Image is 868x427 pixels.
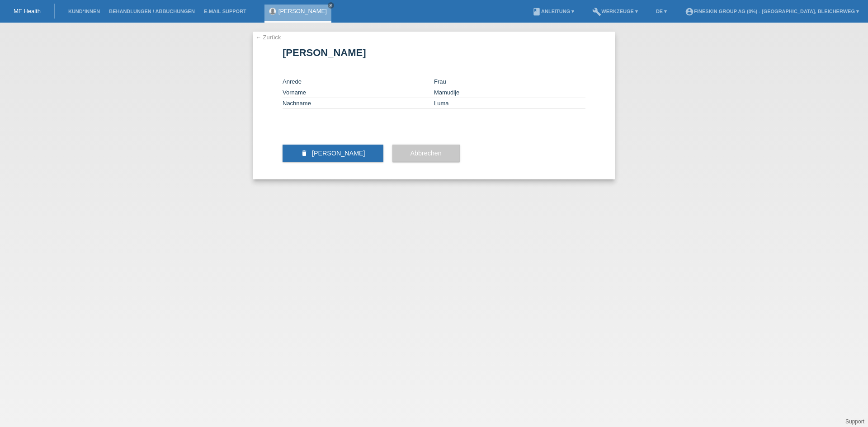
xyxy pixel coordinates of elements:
a: [PERSON_NAME] [278,8,327,14]
i: account_circle [685,7,694,16]
td: Vorname [283,87,434,98]
a: account_circleFineSkin Group AG (0%) - [GEOGRAPHIC_DATA], Bleicherweg ▾ [680,9,863,14]
i: book [532,7,541,16]
span: [PERSON_NAME] [312,150,365,157]
span: Abbrechen [410,150,442,157]
button: Abbrechen [392,145,460,162]
a: E-Mail Support [199,9,251,14]
a: Support [845,418,864,425]
td: Luma [434,98,585,109]
a: Behandlungen / Abbuchungen [104,9,199,14]
a: Kund*innen [64,9,104,14]
i: close [329,3,333,8]
td: Anrede [283,76,434,87]
td: Mamudije [434,87,585,98]
i: build [592,7,601,16]
i: delete [301,150,308,157]
a: ← Zurück [255,34,281,41]
a: DE ▾ [651,9,671,14]
a: close [328,2,334,9]
a: buildWerkzeuge ▾ [588,9,642,14]
h1: [PERSON_NAME] [283,47,585,58]
a: MF Health [14,8,41,14]
a: bookAnleitung ▾ [528,9,579,14]
button: delete [PERSON_NAME] [283,145,383,162]
td: Frau [434,76,585,87]
td: Nachname [283,98,434,109]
